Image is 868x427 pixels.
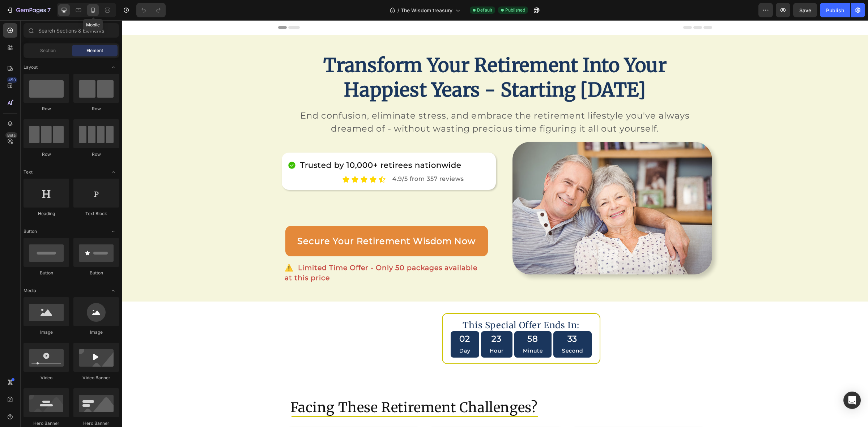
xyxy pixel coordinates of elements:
[107,61,119,73] span: Toggle open
[73,151,119,158] div: Row
[337,327,349,334] p: Day
[340,299,458,311] h2: This Special Offer Ends In:
[24,228,37,235] span: Button
[73,106,119,112] div: Row
[73,210,119,217] div: Text Block
[201,33,545,81] strong: Transform Your Retirement Into Your Happiest Years - Starting [DATE]
[24,287,36,294] span: Media
[40,47,56,54] span: Section
[401,327,421,334] p: Minute
[843,392,861,409] div: Open Intercom Messenger
[122,20,868,427] iframe: Design area
[477,7,492,13] span: Default
[440,327,461,334] p: Second
[337,314,349,324] div: 02
[24,64,38,71] span: Layout
[73,329,119,336] div: Image
[5,132,17,138] div: Beta
[24,169,33,175] span: Text
[271,154,367,163] p: 4.9/5 from 357 reviews
[24,106,69,112] div: Row
[368,327,382,334] p: Hour
[3,3,54,17] button: 7
[107,166,119,178] span: Toggle open
[397,7,399,14] span: /
[136,3,166,17] div: Undo/Redo
[7,77,17,83] div: 450
[73,420,119,427] div: Hero Banner
[401,7,452,14] span: The Wisdom treasury
[24,420,69,427] div: Hero Banner
[163,206,366,236] a: Secure Your Retirement Wisdom Now
[793,3,817,17] button: Save
[24,151,69,158] div: Row
[168,379,579,396] h2: Facing These Retirement Challenges?
[157,89,590,115] p: End confusion, eliminate stress, and embrace the retirement lifestyle you've always dreamed of - ...
[24,270,69,276] div: Button
[107,285,119,296] span: Toggle open
[24,210,69,217] div: Heading
[401,314,421,324] div: 58
[24,23,119,38] input: Search Sections & Elements
[73,375,119,381] div: Video Banner
[175,214,354,227] p: Secure Your Retirement Wisdom Now
[178,139,340,151] p: Trusted by 10,000+ retirees nationwide
[820,3,850,17] button: Publish
[107,226,119,237] span: Toggle open
[24,375,69,381] div: Video
[47,6,51,14] p: 7
[24,329,69,336] div: Image
[391,121,590,254] img: gempages_577850155164763077-0c5acf4e-d0ae-4f12-8401-005fbda95dd7.jpg
[799,7,811,13] span: Save
[368,314,382,324] div: 23
[826,7,844,14] div: Publish
[505,7,525,13] span: Published
[440,314,461,324] div: 33
[163,243,364,263] p: ⚠️ Limited Time Offer - Only 50 packages available at this price
[73,270,119,276] div: Button
[86,47,103,54] span: Element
